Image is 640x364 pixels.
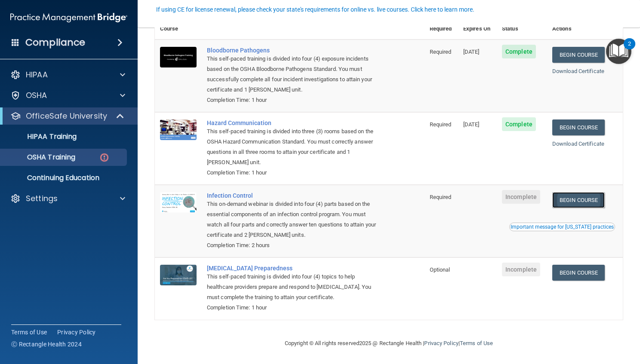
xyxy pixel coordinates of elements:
span: Incomplete [502,190,540,204]
div: If using CE for license renewal, please check your state's requirements for online vs. live cours... [156,6,474,12]
th: Required [425,18,458,40]
span: [DATE] [463,49,480,55]
th: Actions [547,18,623,40]
button: Open Resource Center, 2 new notifications [606,39,631,64]
p: OSHA Training [6,153,75,162]
h4: Compliance [25,37,85,49]
button: Read this if you are a dental practitioner in the state of CA [509,223,615,231]
div: This self-paced training is divided into four (4) topics to help healthcare providers prepare and... [207,272,382,303]
span: Ⓒ Rectangle Health 2024 [11,340,82,349]
div: Completion Time: 1 hour [207,168,382,178]
a: HIPAA [10,70,125,80]
a: Hazard Communication [207,119,382,126]
div: Completion Time: 2 hours [207,240,382,251]
a: Download Certificate [552,141,604,147]
button: If using CE for license renewal, please check your state's requirements for online vs. live cours... [155,5,476,14]
span: Required [430,194,452,200]
a: Download Certificate [552,68,604,74]
a: OfficeSafe University [10,111,125,121]
div: Copyright © All rights reserved 2025 @ Rectangle Health | | [232,330,546,357]
img: danger-circle.6113f641.png [99,152,110,163]
a: Begin Course [552,47,605,63]
th: Expires On [458,18,497,40]
span: Optional [430,266,450,273]
span: Required [430,49,452,55]
p: HIPAA Training [6,132,77,141]
a: [MEDICAL_DATA] Preparedness [207,265,382,272]
p: OfficeSafe University [26,111,107,121]
div: Important message for [US_STATE] practices [511,224,614,229]
th: Status [497,18,547,40]
span: Complete [502,45,536,58]
div: 2 [628,44,631,55]
p: HIPAA [26,70,48,80]
p: Settings [26,193,58,204]
div: This self-paced training is divided into three (3) rooms based on the OSHA Hazard Communication S... [207,126,382,168]
span: Required [430,121,452,128]
a: Privacy Policy [424,340,458,346]
iframe: Drift Widget Chat Controller [597,305,630,337]
div: Completion Time: 1 hour [207,95,382,105]
a: Begin Course [552,119,605,135]
span: [DATE] [463,121,480,128]
a: OSHA [10,90,125,101]
img: PMB logo [10,9,127,26]
p: OSHA [26,90,47,101]
a: Terms of Use [460,340,493,346]
div: Completion Time: 1 hour [207,303,382,313]
span: Complete [502,117,536,131]
a: Begin Course [552,265,605,281]
p: Continuing Education [6,174,123,182]
a: Terms of Use [11,328,47,336]
th: Course [155,18,202,40]
a: Begin Course [552,192,605,208]
div: This self-paced training is divided into four (4) exposure incidents based on the OSHA Bloodborne... [207,54,382,95]
span: Incomplete [502,263,540,276]
a: Infection Control [207,192,382,199]
a: Bloodborne Pathogens [207,47,382,54]
a: Settings [10,193,125,204]
a: Privacy Policy [57,328,96,336]
div: This on-demand webinar is divided into four (4) parts based on the essential components of an inf... [207,199,382,240]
